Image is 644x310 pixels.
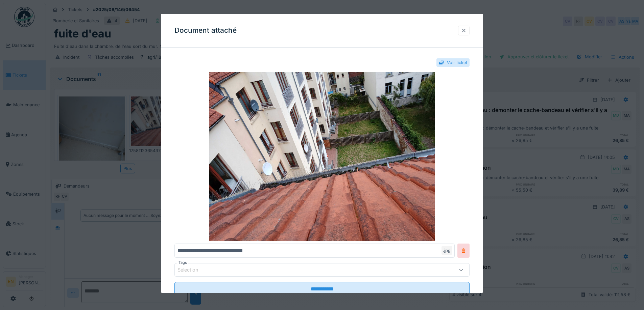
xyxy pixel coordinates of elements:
h3: Document attaché [174,26,237,35]
div: .jpg [442,246,452,255]
div: Sélection [177,266,208,274]
label: Tags [177,260,188,266]
img: 803ff3b8-1d1c-4d17-ab38-58f3c3af610f-17581123654373179303218991077747.jpg [174,73,470,241]
div: Voir ticket [447,59,467,66]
